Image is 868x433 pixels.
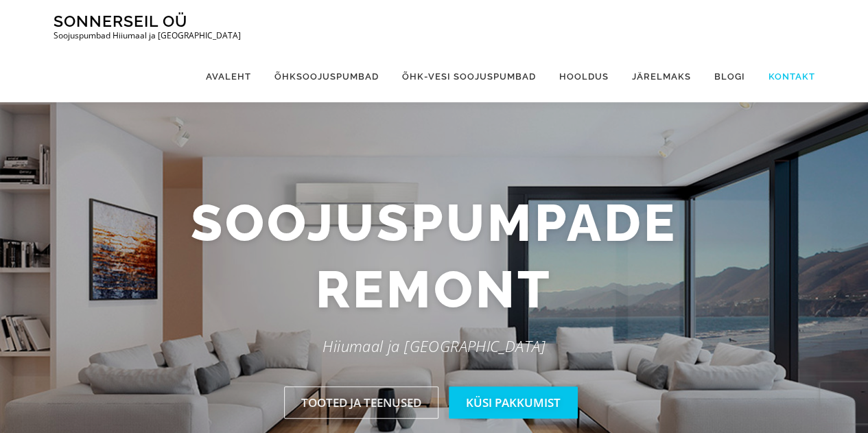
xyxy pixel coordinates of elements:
a: Blogi [703,51,757,102]
span: remont [316,256,552,323]
a: Õhksoojuspumbad [263,51,390,102]
p: Hiiumaal ja [GEOGRAPHIC_DATA] [43,333,825,359]
h2: Soojuspumpade [43,189,825,323]
p: Soojuspumbad Hiiumaal ja [GEOGRAPHIC_DATA] [54,31,241,40]
a: Hooldus [548,51,620,102]
a: Kontakt [757,51,815,102]
a: Järelmaks [620,51,703,102]
a: Avaleht [194,51,263,102]
a: Õhk-vesi soojuspumbad [390,51,548,102]
a: Sonnerseil OÜ [54,12,187,30]
a: Küsi pakkumist [449,386,578,419]
a: Tooted ja teenused [284,386,438,419]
